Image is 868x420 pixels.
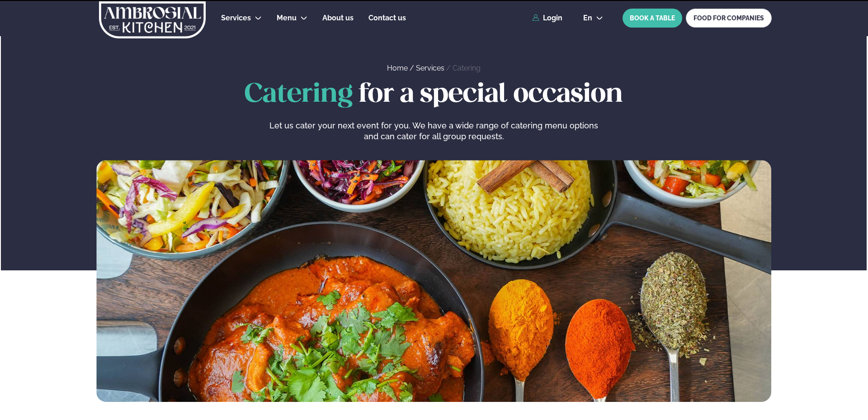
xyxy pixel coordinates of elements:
a: Login [532,14,562,22]
a: About us [322,13,354,24]
a: Home [387,64,408,72]
a: Menu [277,13,297,24]
p: Let us cater your next event for you. We have a wide range of catering menu options and can cater... [263,120,605,142]
span: Menu [277,14,297,22]
span: About us [322,14,354,22]
span: / [446,64,453,72]
a: Services [416,64,444,72]
a: FOOD FOR COMPANIES [686,9,772,28]
span: Services [221,14,251,22]
a: Services [221,13,251,24]
button: en [576,14,610,22]
h1: for a special occasion [96,80,771,109]
span: en [583,14,592,22]
span: Catering [245,82,353,107]
span: / [410,64,416,72]
span: Contact us [368,14,406,22]
button: BOOK A TABLE [623,9,682,28]
a: Catering [453,64,481,72]
img: image alt [96,160,771,402]
a: Contact us [368,13,406,24]
img: logo [99,1,207,38]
